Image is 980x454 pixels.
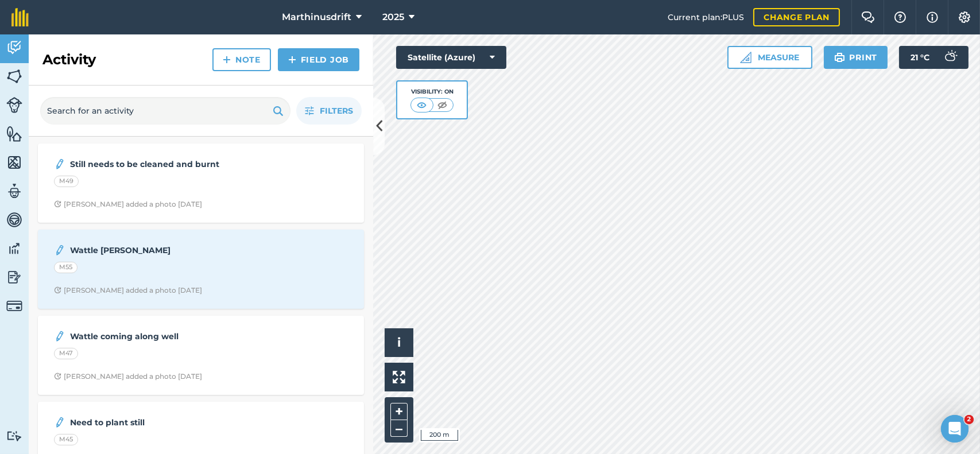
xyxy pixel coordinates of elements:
[45,150,357,216] a: Still needs to be cleaned and burntM49Clock with arrow pointing clockwise[PERSON_NAME] added a ph...
[824,46,888,69] button: Print
[899,46,969,69] button: 21 °C
[45,323,357,388] a: Wattle coming along wellM47Clock with arrow pointing clockwise[PERSON_NAME] added a photo [DATE]
[54,372,202,381] div: [PERSON_NAME] added a photo [DATE]
[54,286,202,295] div: [PERSON_NAME] added a photo [DATE]
[6,298,22,314] img: svg+xml;base64,PD94bWwgdmVyc2lvbj0iMS4wIiBlbmNvZGluZz0idXRmLTgiPz4KPCEtLSBHZW5lcmF0b3I6IEFkb2JlIE...
[273,104,284,118] img: svg+xml;base64,PHN2ZyB4bWxucz0iaHR0cDovL3d3dy53My5vcmcvMjAwMC9zdmciIHdpZHRoPSIxOSIgaGVpZ2h0PSIyNC...
[727,46,812,69] button: Measure
[397,335,401,350] span: i
[390,403,408,420] button: +
[385,328,413,357] button: i
[54,262,78,273] div: M55
[70,416,252,429] strong: Need to plant still
[54,434,78,445] div: M45
[54,348,78,359] div: M47
[6,125,22,142] img: svg+xml;base64,PHN2ZyB4bWxucz0iaHR0cDovL3d3dy53My5vcmcvMjAwMC9zdmciIHdpZHRoPSI1NiIgaGVpZ2h0PSI2MC...
[964,415,974,424] span: 2
[223,53,231,67] img: svg+xml;base64,PHN2ZyB4bWxucz0iaHR0cDovL3d3dy53My5vcmcvMjAwMC9zdmciIHdpZHRoPSIxNCIgaGVpZ2h0PSIyNC...
[282,10,351,24] span: Marthinusdrift
[54,416,65,429] img: svg+xml;base64,PD94bWwgdmVyc2lvbj0iMS4wIiBlbmNvZGluZz0idXRmLTgiPz4KPCEtLSBHZW5lcmF0b3I6IEFkb2JlIE...
[54,372,61,380] img: Clock with arrow pointing clockwise
[54,200,202,209] div: [PERSON_NAME] added a photo [DATE]
[834,51,845,64] img: svg+xml;base64,PHN2ZyB4bWxucz0iaHR0cDovL3d3dy53My5vcmcvMjAwMC9zdmciIHdpZHRoPSIxOSIgaGVpZ2h0PSIyNC...
[6,211,22,228] img: svg+xml;base64,PD94bWwgdmVyc2lvbj0iMS4wIiBlbmNvZGluZz0idXRmLTgiPz4KPCEtLSBHZW5lcmF0b3I6IEFkb2JlIE...
[382,10,404,24] span: 2025
[54,200,61,208] img: Clock with arrow pointing clockwise
[54,157,65,171] img: svg+xml;base64,PD94bWwgdmVyc2lvbj0iMS4wIiBlbmNvZGluZz0idXRmLTgiPz4KPCEtLSBHZW5lcmF0b3I6IEFkb2JlIE...
[410,87,454,96] div: Visibility: On
[54,243,65,257] img: svg+xml;base64,PD94bWwgdmVyc2lvbj0iMS4wIiBlbmNvZGluZz0idXRmLTgiPz4KPCEtLSBHZW5lcmF0b3I6IEFkb2JlIE...
[753,8,840,26] a: Change plan
[54,329,65,343] img: svg+xml;base64,PD94bWwgdmVyc2lvbj0iMS4wIiBlbmNvZGluZz0idXRmLTgiPz4KPCEtLSBHZW5lcmF0b3I6IEFkb2JlIE...
[54,286,61,294] img: Clock with arrow pointing clockwise
[390,420,408,437] button: –
[911,46,929,69] span: 21 ° C
[288,53,296,67] img: svg+xml;base64,PHN2ZyB4bWxucz0iaHR0cDovL3d3dy53My5vcmcvMjAwMC9zdmciIHdpZHRoPSIxNCIgaGVpZ2h0PSIyNC...
[939,46,962,69] img: svg+xml;base64,PD94bWwgdmVyc2lvbj0iMS4wIiBlbmNvZGluZz0idXRmLTgiPz4KPCEtLSBHZW5lcmF0b3I6IEFkb2JlIE...
[396,46,506,69] button: Satellite (Azure)
[6,39,22,56] img: svg+xml;base64,PD94bWwgdmVyc2lvbj0iMS4wIiBlbmNvZGluZz0idXRmLTgiPz4KPCEtLSBHZW5lcmF0b3I6IEFkb2JlIE...
[6,97,22,113] img: svg+xml;base64,PD94bWwgdmVyc2lvbj0iMS4wIiBlbmNvZGluZz0idXRmLTgiPz4KPCEtLSBHZW5lcmF0b3I6IEFkb2JlIE...
[6,430,22,441] img: svg+xml;base64,PD94bWwgdmVyc2lvbj0iMS4wIiBlbmNvZGluZz0idXRmLTgiPz4KPCEtLSBHZW5lcmF0b3I6IEFkb2JlIE...
[42,51,96,69] h2: Activity
[6,68,22,85] img: svg+xml;base64,PHN2ZyB4bWxucz0iaHR0cDovL3d3dy53My5vcmcvMjAwMC9zdmciIHdpZHRoPSI1NiIgaGVpZ2h0PSI2MC...
[54,176,79,187] div: M49
[6,240,22,257] img: svg+xml;base64,PD94bWwgdmVyc2lvbj0iMS4wIiBlbmNvZGluZz0idXRmLTgiPz4KPCEtLSBHZW5lcmF0b3I6IEFkb2JlIE...
[45,236,357,302] a: Wattle [PERSON_NAME]M55Clock with arrow pointing clockwise[PERSON_NAME] added a photo [DATE]
[40,97,290,125] input: Search for an activity
[668,11,744,24] span: Current plan : PLUS
[70,330,252,343] strong: Wattle coming along well
[435,99,450,111] img: svg+xml;base64,PHN2ZyB4bWxucz0iaHR0cDovL3d3dy53My5vcmcvMjAwMC9zdmciIHdpZHRoPSI1MCIgaGVpZ2h0PSI0MC...
[927,10,938,24] img: svg+xml;base64,PHN2ZyB4bWxucz0iaHR0cDovL3d3dy53My5vcmcvMjAwMC9zdmciIHdpZHRoPSIxNyIgaGVpZ2h0PSIxNy...
[320,104,353,117] span: Filters
[861,11,875,23] img: Two speech bubbles overlapping with the left bubble in the forefront
[11,8,29,26] img: fieldmargin Logo
[958,11,971,23] img: A cog icon
[70,158,252,170] strong: Still needs to be cleaned and burnt
[278,48,359,71] a: Field Job
[296,97,362,125] button: Filters
[740,52,752,63] img: Ruler icon
[6,269,22,286] img: svg+xml;base64,PD94bWwgdmVyc2lvbj0iMS4wIiBlbmNvZGluZz0idXRmLTgiPz4KPCEtLSBHZW5lcmF0b3I6IEFkb2JlIE...
[212,48,271,71] a: Note
[941,415,969,443] iframe: Intercom live chat
[415,99,429,111] img: svg+xml;base64,PHN2ZyB4bWxucz0iaHR0cDovL3d3dy53My5vcmcvMjAwMC9zdmciIHdpZHRoPSI1MCIgaGVpZ2h0PSI0MC...
[893,11,907,23] img: A question mark icon
[70,244,252,257] strong: Wattle [PERSON_NAME]
[6,154,22,171] img: svg+xml;base64,PHN2ZyB4bWxucz0iaHR0cDovL3d3dy53My5vcmcvMjAwMC9zdmciIHdpZHRoPSI1NiIgaGVpZ2h0PSI2MC...
[6,183,22,200] img: svg+xml;base64,PD94bWwgdmVyc2lvbj0iMS4wIiBlbmNvZGluZz0idXRmLTgiPz4KPCEtLSBHZW5lcmF0b3I6IEFkb2JlIE...
[393,371,405,383] img: Four arrows, one pointing top left, one top right, one bottom right and the last bottom left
